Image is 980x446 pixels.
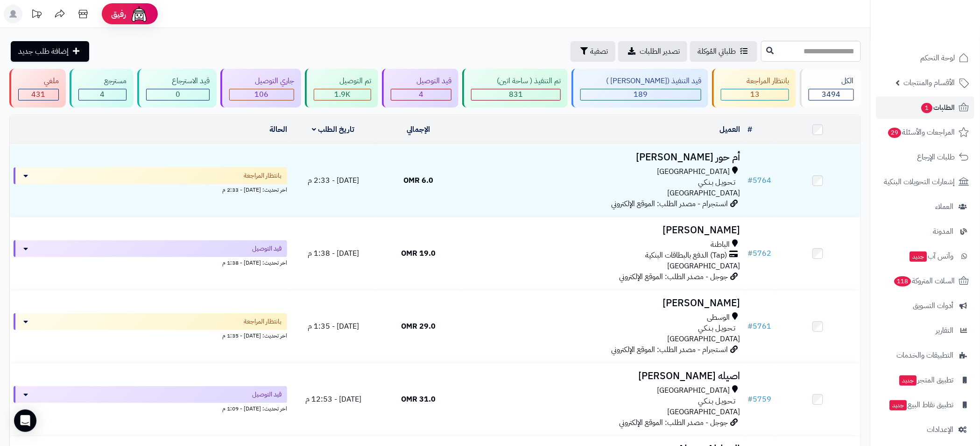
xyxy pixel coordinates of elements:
span: [DATE] - 1:35 م [308,321,359,332]
span: طلباتي المُوكلة [698,46,736,57]
span: [DATE] - 2:33 م [308,175,359,186]
span: التطبيقات والخدمات [897,349,954,362]
span: # [748,175,753,186]
span: جوجل - مصدر الطلب: الموقع الإلكتروني [620,417,728,428]
a: المدونة [876,220,974,243]
a: قيد التنفيذ ([PERSON_NAME] ) 189 [570,69,710,108]
span: بانتظار المراجعة [244,317,282,326]
a: السلات المتروكة118 [876,270,974,292]
button: تصفية [571,41,615,62]
span: الوسطى [707,312,730,323]
img: logo-2.png [917,7,971,27]
span: رفيق [111,8,126,20]
span: 189 [634,89,648,100]
div: 1916 [314,89,371,100]
span: جديد [890,400,907,410]
div: قيد الاسترجاع [146,76,210,86]
a: مسترجع 4 [68,69,135,108]
span: طلبات الإرجاع [917,151,955,164]
div: 4 [79,89,126,100]
div: الكل [809,76,854,86]
span: انستجرام - مصدر الطلب: الموقع الإلكتروني [612,344,728,355]
div: 0 [147,89,209,100]
a: العميل [720,124,740,135]
span: [GEOGRAPHIC_DATA] [657,166,730,177]
span: تطبيق نقاط البيع [889,398,954,411]
div: مسترجع [78,76,127,86]
span: 106 [255,89,269,100]
span: 118 [894,276,912,287]
a: التطبيقات والخدمات [876,344,974,367]
span: لوحة التحكم [921,51,955,65]
a: #5762 [748,248,772,259]
span: أدوات التسويق [913,299,954,312]
span: 431 [32,89,46,100]
a: الإعدادات [876,418,974,441]
span: [GEOGRAPHIC_DATA] [668,260,740,272]
span: الطلبات [921,101,955,114]
a: جاري التوصيل 106 [219,69,303,108]
a: قيد الاسترجاع 0 [135,69,219,108]
a: إضافة طلب جديد [11,41,89,62]
a: أدوات التسويق [876,295,974,317]
span: [GEOGRAPHIC_DATA] [668,406,740,417]
a: تم التوصيل 1.9K [303,69,380,108]
a: المراجعات والأسئلة29 [876,121,974,144]
a: الحالة [269,124,287,135]
span: السلات المتروكة [894,274,955,288]
span: [GEOGRAPHIC_DATA] [657,385,730,396]
span: 4 [100,89,105,100]
span: التقارير [936,324,954,337]
a: تطبيق المتجرجديد [876,369,974,391]
span: المراجعات والأسئلة [888,126,955,139]
a: لوحة التحكم [876,47,974,69]
span: جديد [910,252,927,262]
span: [DATE] - 12:53 م [305,394,361,405]
span: الأقسام والمنتجات [904,76,955,89]
div: جاري التوصيل [229,76,294,86]
a: الإجمالي [407,124,430,135]
span: 6.0 OMR [403,175,433,186]
span: المدونة [933,225,954,238]
div: 431 [19,89,58,100]
div: Open Intercom Messenger [14,410,36,432]
span: 0 [176,89,180,100]
a: تاريخ الطلب [312,124,355,135]
a: #5764 [748,175,772,186]
a: #5761 [748,321,772,332]
span: انستجرام - مصدر الطلب: الموقع الإلكتروني [612,198,728,209]
div: اخر تحديث: [DATE] - 1:09 م [14,403,287,413]
a: تصدير الطلبات [618,41,687,62]
div: اخر تحديث: [DATE] - 1:35 م [14,330,287,340]
span: [GEOGRAPHIC_DATA] [668,187,740,199]
a: العملاء [876,195,974,218]
span: # [748,321,753,332]
div: 4 [391,89,451,100]
span: تـحـويـل بـنـكـي [698,177,736,188]
div: تم التنفيذ ( ساحة اتين) [471,76,561,86]
div: ملغي [18,76,59,86]
span: إضافة طلب جديد [18,46,69,57]
a: # [748,124,753,135]
span: 1.9K [335,89,351,100]
h3: [PERSON_NAME] [465,298,740,309]
span: تصدير الطلبات [640,46,680,57]
span: تـحـويـل بـنـكـي [698,396,736,407]
div: اخر تحديث: [DATE] - 2:33 م [14,184,287,194]
span: 31.0 OMR [401,394,436,405]
div: قيد التنفيذ ([PERSON_NAME] ) [580,76,701,86]
a: #5759 [748,394,772,405]
a: طلباتي المُوكلة [690,41,757,62]
span: 4 [419,89,423,100]
a: قيد التوصيل 4 [380,69,460,108]
h3: أم حور [PERSON_NAME] [465,152,740,163]
span: بانتظار المراجعة [244,171,282,180]
h3: اصيله [PERSON_NAME] [465,371,740,381]
span: 831 [509,89,523,100]
a: تم التنفيذ ( ساحة اتين) 831 [460,69,570,108]
div: اخر تحديث: [DATE] - 1:38 م [14,257,287,267]
div: 189 [581,89,701,100]
span: [GEOGRAPHIC_DATA] [668,333,740,345]
span: قيد التوصيل [252,244,282,253]
span: تطبيق المتجر [899,374,954,387]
